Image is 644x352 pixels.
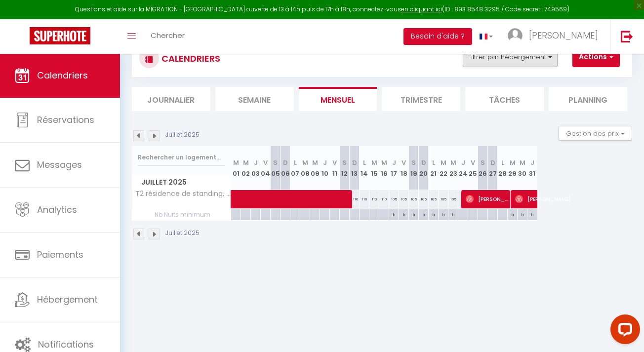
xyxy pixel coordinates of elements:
[300,146,310,190] th: 08
[340,146,350,190] th: 12
[165,130,200,140] p: Juillet 2025
[132,87,210,111] li: Journalier
[320,146,330,190] th: 10
[389,146,399,190] th: 17
[290,146,300,190] th: 07
[461,158,465,167] abbr: J
[471,158,475,167] abbr: V
[572,47,620,67] button: Actions
[439,146,448,190] th: 22
[419,146,429,190] th: 20
[500,19,610,54] a: ... [PERSON_NAME]
[389,209,399,219] div: 5
[441,158,446,167] abbr: M
[261,146,271,190] th: 04
[402,158,406,167] abbr: V
[401,5,442,13] a: en cliquant ici
[466,190,509,208] span: [PERSON_NAME]
[37,203,77,216] span: Analytics
[409,146,419,190] th: 19
[501,158,504,167] abbr: L
[518,209,527,219] div: 5
[432,158,435,167] abbr: L
[510,158,516,167] abbr: M
[294,158,297,167] abbr: L
[37,69,88,81] span: Calendriers
[283,158,288,167] abbr: D
[429,146,439,190] th: 21
[527,209,537,219] div: 5
[429,209,438,219] div: 5
[371,158,377,167] abbr: M
[399,209,408,219] div: 5
[151,30,185,40] span: Chercher
[448,146,458,190] th: 23
[37,293,98,306] span: Hébergement
[468,146,478,190] th: 25
[549,87,627,111] li: Planning
[465,87,544,111] li: Tâches
[30,27,90,44] img: Super Booking
[263,158,268,167] abbr: V
[342,158,347,167] abbr: S
[330,146,340,190] th: 11
[323,158,327,167] abbr: J
[399,146,409,190] th: 18
[243,158,249,167] abbr: M
[369,146,379,190] th: 15
[350,146,360,190] th: 13
[490,158,495,167] abbr: D
[312,158,318,167] abbr: M
[332,158,337,167] abbr: V
[138,149,225,166] input: Rechercher un logement...
[215,87,294,111] li: Semaine
[299,87,377,111] li: Mensuel
[132,209,231,220] span: Nb Nuits minimum
[529,29,598,41] span: [PERSON_NAME]
[520,158,525,167] abbr: M
[419,209,428,219] div: 5
[159,47,220,70] h3: CALENDRIERS
[134,190,233,197] span: T2 résidence de standing, [GEOGRAPHIC_DATA], parking
[508,209,517,219] div: 5
[463,47,558,67] button: Filtrer par hébergement
[310,146,320,190] th: 09
[273,158,278,167] abbr: S
[439,209,448,219] div: 5
[271,146,281,190] th: 05
[515,190,629,208] span: [PERSON_NAME]
[37,114,94,126] span: Réservations
[409,209,418,219] div: 5
[132,175,231,190] span: Juillet 2025
[450,158,456,167] abbr: M
[498,146,508,190] th: 28
[530,158,534,167] abbr: J
[518,146,527,190] th: 30
[603,311,644,352] iframe: LiveChat chat widget
[251,146,261,190] th: 03
[403,28,472,45] button: Besoin d'aide ?
[411,158,416,167] abbr: S
[379,146,389,190] th: 16
[448,209,458,219] div: 5
[363,158,366,167] abbr: L
[458,146,468,190] th: 24
[281,146,290,190] th: 06
[478,146,488,190] th: 26
[37,158,82,171] span: Messages
[621,30,633,42] img: logout
[231,146,241,190] th: 01
[381,158,387,167] abbr: M
[488,146,498,190] th: 27
[360,146,369,190] th: 14
[508,28,523,43] img: ...
[143,19,192,54] a: Chercher
[352,158,357,167] abbr: D
[508,146,518,190] th: 29
[527,146,537,190] th: 31
[559,126,632,141] button: Gestion des prix
[392,158,396,167] abbr: J
[165,229,200,238] p: Juillet 2025
[481,158,485,167] abbr: S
